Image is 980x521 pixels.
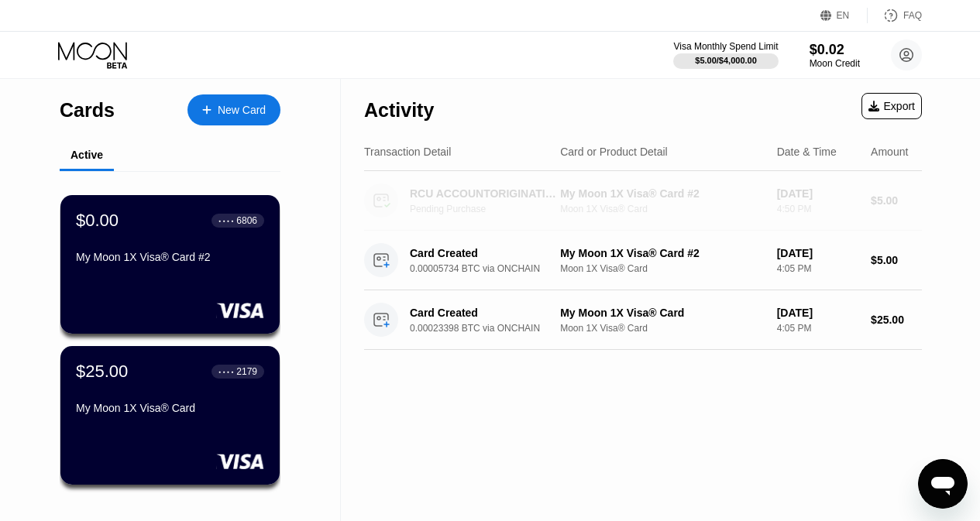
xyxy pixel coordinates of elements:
[60,195,280,334] div: $0.00● ● ● ●6806My Moon 1X Visa® Card #2
[560,187,765,200] div: My Moon 1X Visa® Card #2
[236,366,257,377] div: 2179
[218,218,234,223] div: ● ● ● ●
[560,307,765,319] div: My Moon 1X Visa® Card
[410,187,564,200] div: RCU ACCOUNTORIGINATION EAU CLAIRE US
[868,8,922,23] div: FAQ
[410,204,575,214] div: Pending Purchase
[868,100,915,112] div: Export
[76,402,264,414] div: My Moon 1X Visa® Card
[777,247,858,259] div: [DATE]
[560,263,765,274] div: Moon 1X Visa® Card
[410,307,564,319] div: Card Created
[871,314,922,326] div: $25.00
[673,41,778,52] div: Visa Monthly Spend Limit
[673,41,778,69] div: Visa Monthly Spend Limit$5.00/$4,000.00
[837,10,850,21] div: EN
[60,346,280,485] div: $25.00● ● ● ●2179My Moon 1X Visa® Card
[76,251,264,263] div: My Moon 1X Visa® Card #2
[218,104,266,117] div: New Card
[218,369,234,374] div: ● ● ● ●
[871,194,922,207] div: $5.00
[810,42,860,69] div: $0.02Moon Credit
[560,146,668,158] div: Card or Product Detail
[777,204,858,214] div: 4:50 PM
[695,56,757,65] div: $5.00 / $4,000.00
[364,171,922,231] div: RCU ACCOUNTORIGINATION EAU CLAIRE USPending PurchaseMy Moon 1X Visa® Card #2Moon 1X Visa® Card[DA...
[861,93,922,119] div: Export
[60,99,115,122] div: Cards
[820,8,868,23] div: EN
[810,42,860,58] div: $0.02
[777,146,837,158] div: Date & Time
[871,254,922,266] div: $5.00
[364,290,922,350] div: Card Created0.00023398 BTC via ONCHAINMy Moon 1X Visa® CardMoon 1X Visa® Card[DATE]4:05 PM$25.00
[903,10,922,21] div: FAQ
[918,459,968,509] iframe: Button to launch messaging window, conversation in progress
[560,204,765,214] div: Moon 1X Visa® Card
[410,247,564,259] div: Card Created
[560,247,765,259] div: My Moon 1X Visa® Card #2
[364,99,434,122] div: Activity
[777,263,858,274] div: 4:05 PM
[410,323,575,334] div: 0.00023398 BTC via ONCHAIN
[777,323,858,334] div: 4:05 PM
[777,307,858,319] div: [DATE]
[236,215,257,226] div: 6806
[70,149,103,161] div: Active
[777,187,858,200] div: [DATE]
[410,263,575,274] div: 0.00005734 BTC via ONCHAIN
[560,323,765,334] div: Moon 1X Visa® Card
[364,231,922,290] div: Card Created0.00005734 BTC via ONCHAINMy Moon 1X Visa® Card #2Moon 1X Visa® Card[DATE]4:05 PM$5.00
[76,211,119,231] div: $0.00
[810,58,860,69] div: Moon Credit
[364,146,451,158] div: Transaction Detail
[871,146,908,158] div: Amount
[187,94,280,125] div: New Card
[76,362,128,382] div: $25.00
